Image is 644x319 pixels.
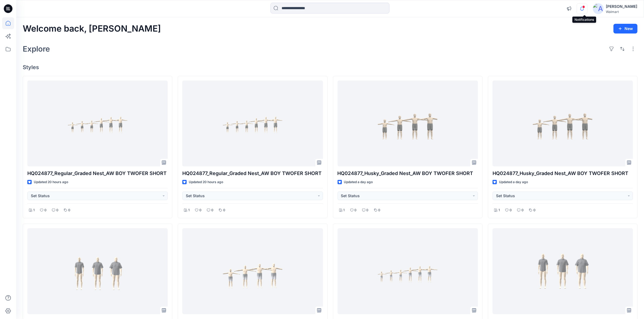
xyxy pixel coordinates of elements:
[521,207,524,213] p: 0
[188,207,190,213] p: 1
[23,64,638,70] h4: Styles
[533,207,536,213] p: 0
[355,207,357,213] p: 0
[613,24,638,33] button: New
[23,45,50,53] h2: Explore
[606,3,637,10] div: [PERSON_NAME]
[338,170,478,177] p: HQ024877_Husky_Graded Nest_AW BOY TWOFER SHORT
[338,80,478,166] a: HQ024877_Husky_Graded Nest_AW BOY TWOFER SHORT
[27,170,168,177] p: HQ024877_Regular_Graded Nest_AW BOY TWOFER SHORT
[199,207,202,213] p: 0
[44,207,47,213] p: 0
[27,80,168,166] a: HQ024877_Regular_Graded Nest_AW BOY TWOFER SHORT
[366,207,369,213] p: 0
[68,207,70,213] p: 0
[493,80,633,166] a: HQ024877_Husky_Graded Nest_AW BOY TWOFER SHORT
[182,228,323,314] a: 021723_Husky_Graded Nest_AW Boys Soccer Short1
[23,24,161,34] h2: Welcome back, [PERSON_NAME]
[189,179,223,185] p: Updated 20 hours ago
[493,228,633,314] a: HQ024283_Jump Size Set_GE SS STRETCH COOLING COMMUTER SHIRT
[593,3,604,14] img: avatar
[27,228,168,314] a: GE17024283_Jump Size Set_GE SS STRETCH COOLING COMMUTER SHIRT
[182,170,323,177] p: HQ024877_Regular_Graded Nest_AW BOY TWOFER SHORT
[182,80,323,166] a: HQ024877_Regular_Graded Nest_AW BOY TWOFER SHORT
[510,207,512,213] p: 0
[33,207,35,213] p: 1
[338,228,478,314] a: 021723_Regular_Graded Nest_AW Boys Soccer Short1
[34,179,68,185] p: Updated 20 hours ago
[344,179,373,185] p: Updated a day ago
[378,207,381,213] p: 0
[223,207,225,213] p: 0
[499,179,528,185] p: Updated a day ago
[498,207,500,213] p: 1
[606,10,637,14] div: Walmart
[56,207,58,213] p: 0
[344,207,345,213] p: 1
[493,170,633,177] p: HQ024877_Husky_Graded Nest_AW BOY TWOFER SHORT
[211,207,213,213] p: 0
